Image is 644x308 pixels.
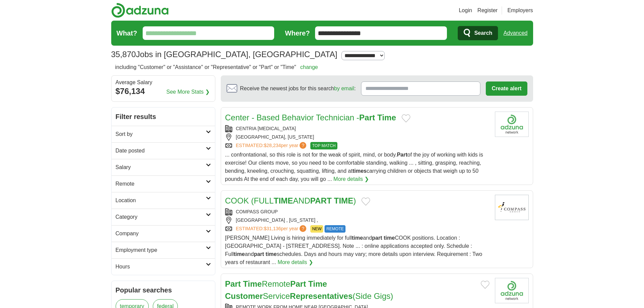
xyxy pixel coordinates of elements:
a: ESTIMATED:$28,234per year? [236,142,308,149]
h1: Jobs in [GEOGRAPHIC_DATA], [GEOGRAPHIC_DATA] [111,50,337,59]
a: Remote [112,175,215,192]
a: Location [112,192,215,209]
a: Date posted [112,142,215,159]
a: Employment type [112,242,215,258]
strong: part [372,235,382,241]
a: COMPASS GROUP [236,209,278,214]
strong: Representatives [290,291,353,301]
span: ? [300,142,306,149]
h2: Category [116,213,206,221]
h2: Sort by [116,130,206,138]
span: 35,870 [111,48,136,61]
div: $76,134 [116,85,211,97]
strong: Time [308,279,327,288]
span: TOP MATCH [310,142,337,149]
label: Where? [285,28,310,38]
h2: Location [116,196,206,205]
strong: Part [225,279,241,288]
strong: Time [243,279,262,288]
span: ... confrontational, so this role is not for the weak of spirit, mind, or body. of the joy of wor... [225,152,483,182]
strong: Time [377,113,396,122]
span: NEW [310,225,323,233]
button: Add to favorite jobs [481,281,490,289]
strong: times [353,168,367,174]
a: by email [334,86,354,91]
a: Category [112,209,215,225]
span: $28,234 [264,143,281,148]
button: Add to favorite jobs [402,114,410,122]
div: Average Salary [116,80,211,85]
a: Employers [507,6,533,15]
h2: Hours [116,263,206,271]
a: More details ❯ [333,175,369,183]
button: Search [458,26,498,40]
h2: Date posted [116,147,206,155]
a: Hours [112,258,215,275]
a: ESTIMATED:$31,136per year? [236,225,308,233]
strong: PART [310,196,332,205]
div: [GEOGRAPHIC_DATA] , [US_STATE] , [225,217,490,224]
a: Salary [112,159,215,175]
a: See More Stats ❯ [166,88,210,96]
span: Search [474,26,492,40]
span: Receive the newest jobs for this search : [240,85,356,93]
h2: Filter results [112,108,215,126]
strong: time [352,235,363,241]
strong: part [254,251,264,257]
h2: Popular searches [116,285,211,295]
strong: Part [290,279,306,288]
a: More details ❯ [278,258,313,266]
button: Add to favorite jobs [361,197,370,206]
a: Login [459,6,472,15]
div: CENTRIA [MEDICAL_DATA] [225,125,490,132]
strong: Part [359,113,375,122]
img: Company logo [495,278,529,303]
strong: time [266,251,277,257]
span: [PERSON_NAME] Living is hiring immediately for full and COOK positions. Location : [GEOGRAPHIC_DA... [225,235,482,265]
img: Company logo [495,112,529,137]
h2: Salary [116,163,206,171]
a: change [300,64,318,70]
a: COOK (FULLTIMEANDPART TIME) [225,196,356,205]
span: $31,136 [264,226,281,231]
h2: including "Customer" or "Assistance" or "Representative" or "Part" or "Time" [115,63,318,71]
strong: time [234,251,245,257]
strong: Part [397,152,407,158]
div: [GEOGRAPHIC_DATA], [US_STATE] [225,134,490,141]
strong: TIME [274,196,293,205]
span: REMOTE [325,225,345,233]
strong: Customer [225,291,263,301]
a: Sort by [112,126,215,142]
h2: Company [116,230,206,238]
a: Company [112,225,215,242]
h2: Employment type [116,246,206,254]
label: What? [117,28,137,38]
button: Create alert [486,81,527,96]
img: Compass Group logo [495,195,529,220]
span: ? [300,225,306,232]
img: Adzuna logo [111,3,169,18]
a: Center - Based Behavior Technician -Part Time [225,113,396,122]
a: Part TimeRemotePart Time CustomerServiceRepresentatives(Side Gigs) [225,279,393,301]
strong: TIME [334,196,353,205]
h2: Remote [116,180,206,188]
strong: time [384,235,395,241]
a: Advanced [503,26,527,40]
a: Register [477,6,498,15]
